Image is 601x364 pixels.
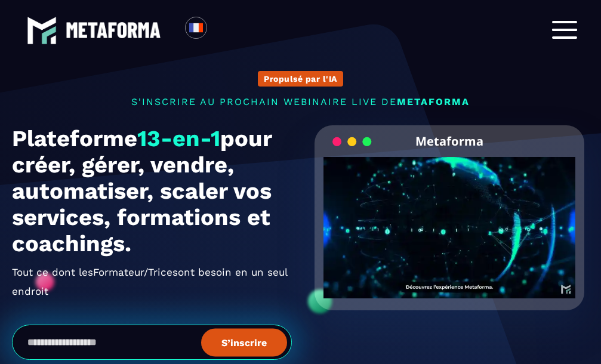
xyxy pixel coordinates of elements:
button: S’inscrire [201,328,287,356]
img: logo [27,16,57,45]
h2: Tout ce dont les ont besoin en un seul endroit [12,263,292,301]
p: s'inscrire au prochain webinaire live de [12,96,589,107]
input: Search for option [217,23,226,37]
h1: Plateforme pour créer, gérer, vendre, automatiser, scaler vos services, formations et coachings. [12,125,292,257]
span: Formateur/Trices [93,263,178,282]
img: loading [332,136,372,147]
video: Your browser does not support the video tag. [323,157,575,283]
h2: Metaforma [415,125,483,157]
span: METAFORMA [397,96,470,107]
p: Propulsé par l'IA [264,74,337,84]
span: 13-en-1 [137,125,220,152]
img: logo [66,22,161,38]
div: Search for option [207,17,236,43]
img: fr [189,20,204,35]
